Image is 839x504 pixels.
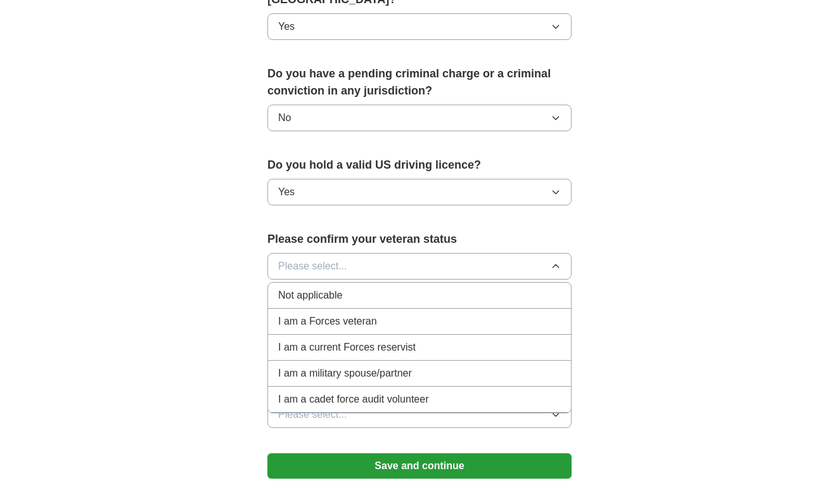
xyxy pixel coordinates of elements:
[278,110,291,126] span: No
[278,314,377,329] span: I am a Forces veteran
[278,366,412,381] span: I am a military spouse/partner
[278,392,428,407] span: I am a cadet force audit volunteer
[278,19,295,34] span: Yes
[267,13,572,40] button: Yes
[278,288,342,303] span: Not applicable
[278,340,416,355] span: I am a current Forces reservist
[267,401,572,428] button: Please select...
[267,253,572,280] button: Please select...
[278,407,347,422] span: Please select...
[267,179,572,205] button: Yes
[267,65,572,100] label: Do you have a pending criminal charge or a criminal conviction in any jurisdiction?
[267,453,572,479] button: Save and continue
[278,184,295,200] span: Yes
[267,105,572,131] button: No
[267,157,572,174] label: Do you hold a valid US driving licence?
[267,231,572,248] label: Please confirm your veteran status
[278,259,347,274] span: Please select...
